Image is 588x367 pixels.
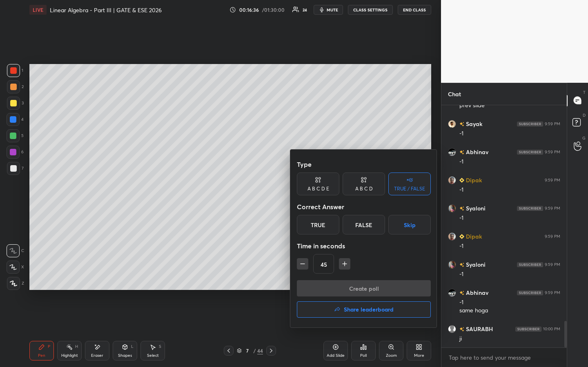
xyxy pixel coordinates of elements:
div: Type [297,156,431,172]
button: Share leaderboard [297,301,431,318]
div: True [297,215,339,234]
div: Correct Answer [297,199,431,215]
div: Time in seconds [297,238,431,254]
button: Skip [388,215,431,234]
div: A B C D [355,186,373,191]
div: False [343,215,385,234]
div: TRUE / FALSE [394,186,425,191]
h4: Share leaderboard [344,307,394,312]
div: A B C D E [307,186,329,191]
